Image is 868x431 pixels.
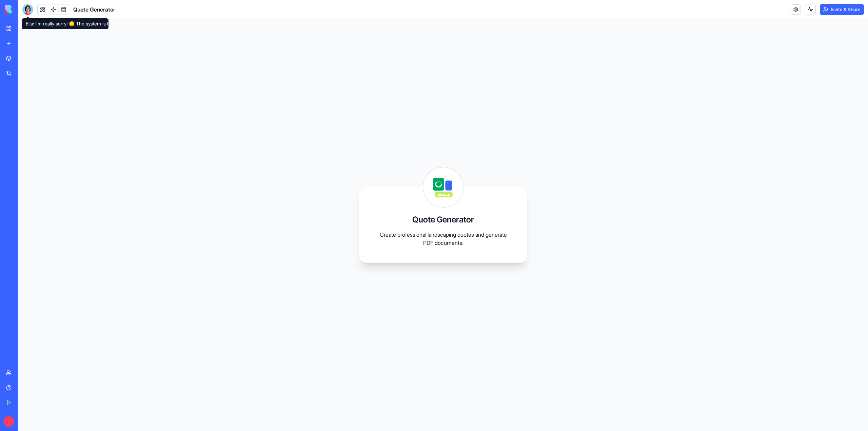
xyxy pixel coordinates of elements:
[73,5,115,14] span: Quote Generator
[412,214,474,225] h3: Quote Generator
[5,5,47,14] img: logo
[375,231,511,247] p: Create professional landscaping quotes and generate PDF documents.
[3,416,14,427] span: I
[820,4,864,15] button: Invite & Share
